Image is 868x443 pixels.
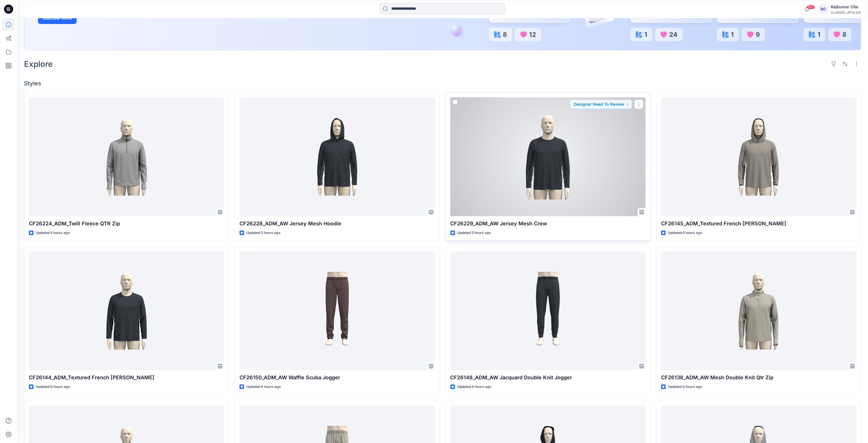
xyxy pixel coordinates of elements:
[240,220,435,228] p: CF26228_ADM_AW Jersey Mesh Hoodie
[668,384,702,390] p: Updated 6 hours ago
[668,230,702,236] p: Updated 6 hours ago
[36,384,70,390] p: Updated 6 hours ago
[240,251,435,370] a: CF26150_ADM_AW Waffle Scuba Jogger
[24,80,861,87] h4: Styles
[240,374,435,382] p: CF26150_ADM_AW Waffle Scuba Jogger
[29,374,224,382] p: CF26144_ADM_Textured French [PERSON_NAME]
[457,230,491,236] p: Updated 5 hours ago
[807,5,815,9] span: 99+
[450,97,646,217] a: CF26229_ADM_AW Jersey Mesh Crew
[29,97,224,217] a: CF26224_ADM_Twill Fleece QTR Zip
[29,251,224,370] a: CF26144_ADM_Textured French Terry Crew
[450,374,646,382] p: CF26148_ADM_AW Jacquard Double Knit Jogger
[457,384,492,390] p: Updated 6 hours ago
[246,230,280,236] p: Updated 5 hours ago
[24,59,53,69] h2: Explore
[36,230,70,236] p: Updated 5 hours ago
[818,4,829,14] div: RC
[246,384,281,390] p: Updated 6 hours ago
[38,13,77,24] button: Discover more
[831,10,861,15] div: CLASSIC_ATHLUX
[450,251,646,370] a: CF26148_ADM_AW Jacquard Double Knit Jogger
[661,374,856,382] p: CF26138_ADM_AW Mesh Double Knit Qtr Zip
[661,251,856,370] a: CF26138_ADM_AW Mesh Double Knit Qtr Zip
[240,97,435,217] a: CF26228_ADM_AW Jersey Mesh Hoodie
[29,220,224,228] p: CF26224_ADM_Twill Fleece QTR Zip
[661,97,856,217] a: CF26145_ADM_Textured French Terry PO Hoodie
[450,220,646,228] p: CF26229_ADM_AW Jersey Mesh Crew
[38,13,167,24] a: Discover more
[831,3,861,10] div: Rajkumar Cfai
[661,220,856,228] p: CF26145_ADM_Textured French [PERSON_NAME]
